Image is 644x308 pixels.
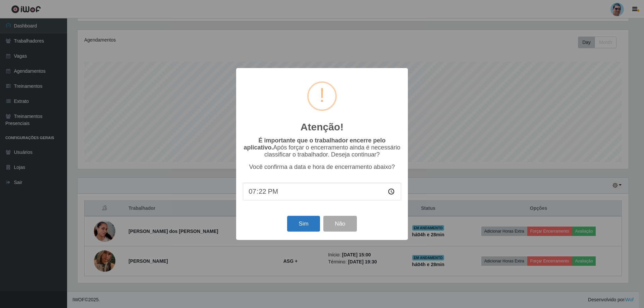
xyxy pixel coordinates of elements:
[243,137,401,158] p: Após forçar o encerramento ainda é necessário classificar o trabalhador. Deseja continuar?
[243,164,401,171] p: Você confirma a data e hora de encerramento abaixo?
[287,216,320,232] button: Sim
[244,137,385,151] b: É importante que o trabalhador encerre pelo aplicativo.
[323,216,357,232] button: Não
[301,121,343,133] h2: Atenção!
